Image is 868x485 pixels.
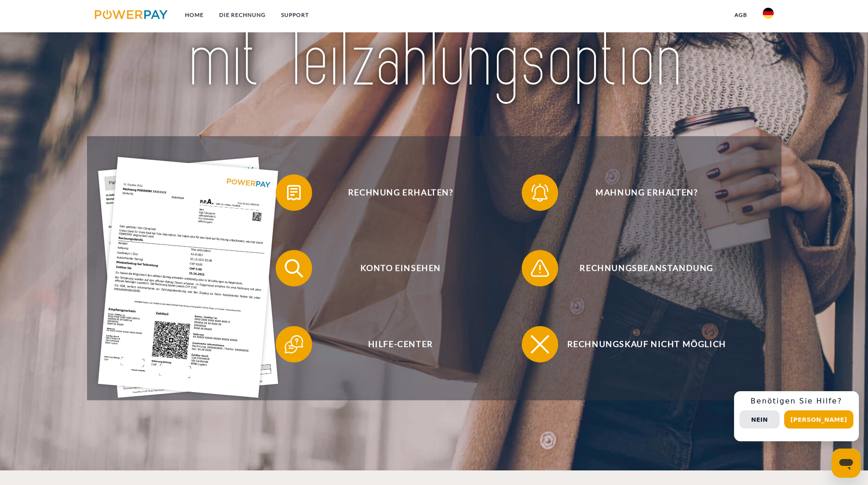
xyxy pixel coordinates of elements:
[529,257,551,280] img: qb_warning.svg
[535,250,758,286] span: Rechnungsbeanstandung
[273,7,317,23] a: SUPPORT
[734,391,859,441] div: Schnellhilfe
[177,7,211,23] a: Home
[289,250,512,286] span: Konto einsehen
[276,326,513,362] button: Hilfe-Center
[740,397,853,406] h3: Benötigen Sie Hilfe?
[98,157,278,398] img: single_invoice_powerpay_de.jpg
[289,326,512,362] span: Hilfe-Center
[289,174,512,211] span: Rechnung erhalten?
[727,7,755,23] a: agb
[535,174,758,211] span: Mahnung erhalten?
[95,10,168,19] img: logo-powerpay.svg
[522,326,759,362] button: Rechnungskauf nicht möglich
[535,326,758,362] span: Rechnungskauf nicht möglich
[832,449,861,478] iframe: Schaltfläche zum Öffnen des Messaging-Fensters
[529,333,551,356] img: qb_close.svg
[784,410,853,429] button: [PERSON_NAME]
[522,250,759,286] button: Rechnungsbeanstandung
[522,174,759,211] button: Mahnung erhalten?
[282,257,305,280] img: qb_search.svg
[529,181,551,204] img: qb_bell.svg
[276,174,513,211] button: Rechnung erhalten?
[282,181,305,204] img: qb_bill.svg
[763,8,774,19] img: de
[282,333,305,356] img: qb_help.svg
[276,250,513,286] button: Konto einsehen
[740,410,780,429] button: Nein
[211,7,273,23] a: DIE RECHNUNG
